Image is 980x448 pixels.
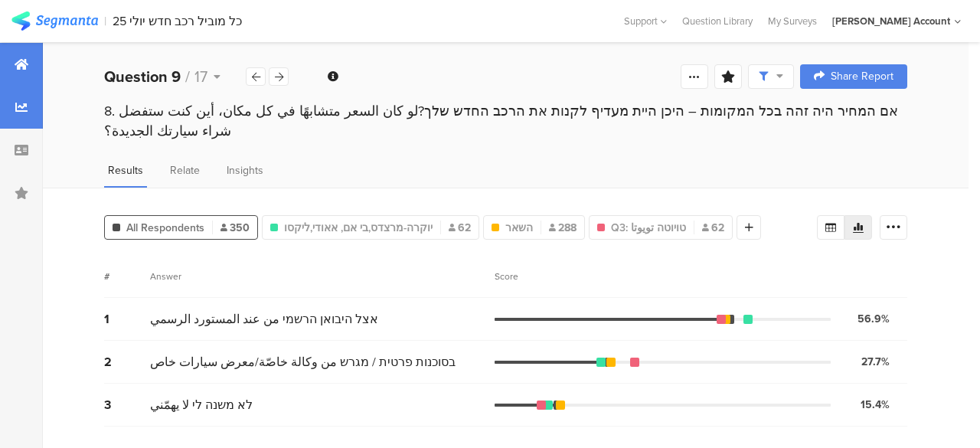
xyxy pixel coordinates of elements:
[675,14,760,28] a: Question Library
[220,220,250,236] span: 350
[104,65,181,88] b: Question 9
[861,354,890,370] div: 27.7%
[495,270,527,283] div: Score
[505,220,533,236] span: השאר
[104,353,150,371] div: 2
[624,9,667,33] div: Support
[449,220,471,236] span: 62
[150,270,181,283] div: Answer
[857,311,890,327] div: 56.9%
[126,220,204,236] span: All Respondents
[284,220,433,236] span: יוקרה-מרצדס,בי אם, אאודי,ליקסו
[108,162,143,178] span: Results
[702,220,724,236] span: 62
[760,14,825,28] a: My Surveys
[861,397,890,413] div: 15.4%
[150,396,253,414] span: לא משנה לי لا يهمّني
[831,71,893,82] span: Share Report
[150,353,456,371] span: בסוכנות פרטית / מגרש من وكالة خاصّة/معرض سيارات خاص
[104,12,106,30] div: |
[832,14,950,28] div: [PERSON_NAME] Account
[185,65,190,88] span: /
[549,220,577,236] span: 288
[170,162,200,178] span: Relate
[113,14,242,28] div: כל מוביל רכב חדש יולי 25
[227,162,263,178] span: Insights
[150,310,378,328] span: אצל היבואן הרשמי من عند المستورد الرسمي
[194,65,207,88] span: 17
[104,270,150,283] div: #
[11,11,98,31] img: segmanta logo
[611,220,686,236] span: Q3: טויוטה تويوتا
[104,310,150,328] div: 1
[104,396,150,414] div: 3
[104,101,907,141] div: 8. אם המחיר היה זהה בכל המקומות – היכן היית מעדיף לקנות את הרכב החדש שלך?لو كان السعر متشابهًا في...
